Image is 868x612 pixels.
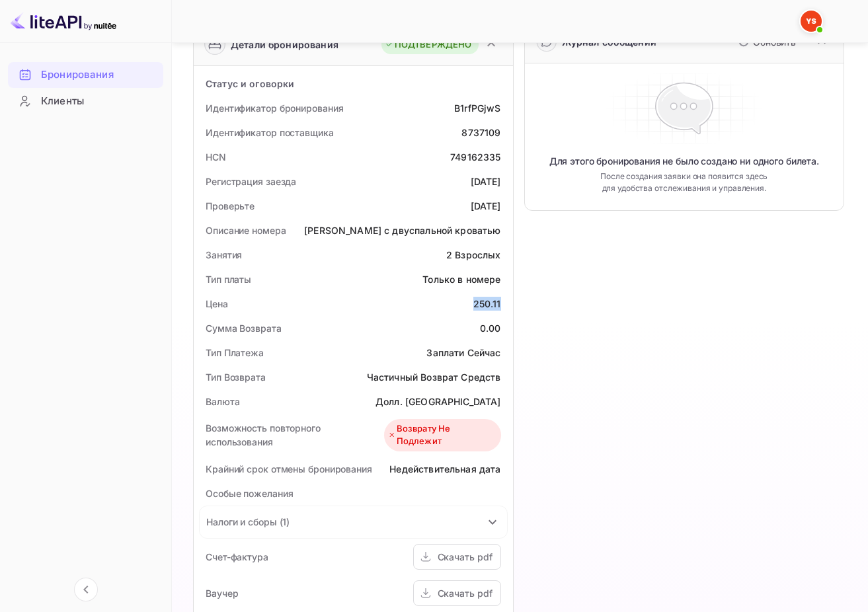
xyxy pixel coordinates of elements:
[206,225,286,236] ya-tr-span: Описание номера
[473,297,501,311] div: 250.11
[206,102,343,114] ya-tr-span: Идентификатор бронирования
[454,102,500,114] ya-tr-span: B1rfPGjwS
[438,551,493,562] ya-tr-span: Скачать pdf
[375,396,500,407] ya-tr-span: Долл. [GEOGRAPHIC_DATA]
[422,274,500,285] ya-tr-span: Только в номере
[753,36,796,48] ya-tr-span: Обновить
[206,274,251,285] ya-tr-span: Тип платы
[206,78,295,89] ya-tr-span: Статус и оговорки
[304,225,500,236] ya-tr-span: [PERSON_NAME] с двуспальной кроватью
[446,249,501,260] ya-tr-span: 2 Взрослых
[206,323,282,334] ya-tr-span: Сумма Возврата
[206,516,282,527] ya-tr-span: Налоги и сборы (
[426,347,500,358] ya-tr-span: Заплати Сейчас
[8,89,163,113] a: Клиенты
[206,463,372,475] ya-tr-span: Крайний срок отмены бронирования
[397,422,494,448] ya-tr-span: Возврату не подлежит
[41,67,114,83] ya-tr-span: Бронирования
[206,488,293,499] ya-tr-span: Особые пожелания
[11,11,116,32] img: Логотип LiteAPI
[471,174,501,188] div: [DATE]
[599,171,769,194] ya-tr-span: После создания заявки она появится здесь для удобства отслеживания и управления.
[8,62,163,88] div: Бронирования
[438,588,493,599] ya-tr-span: Скачать pdf
[562,36,656,48] ya-tr-span: Журнал сообщений
[206,588,238,599] ya-tr-span: Ваучер
[8,62,163,87] a: Бронирования
[395,38,472,52] ya-tr-span: ПОДТВЕРЖДЕНО
[206,396,239,407] ya-tr-span: Валюта
[8,89,163,114] div: Клиенты
[206,371,266,383] ya-tr-span: Тип Возврата
[450,150,500,164] div: 749162335
[74,578,98,601] button: Свернуть навигацию
[367,371,501,383] ya-tr-span: Частичный Возврат Средств
[206,127,334,138] ya-tr-span: Идентификатор поставщика
[471,199,501,213] div: [DATE]
[200,506,507,538] div: Налоги и сборы (1)
[206,151,226,163] ya-tr-span: HCN
[206,551,268,562] ya-tr-span: Счет-фактура
[206,176,296,187] ya-tr-span: Регистрация заезда
[389,463,500,475] ya-tr-span: Недействительная дата
[206,422,321,447] ya-tr-span: Возможность повторного использования
[206,249,242,260] ya-tr-span: Занятия
[206,200,255,211] ya-tr-span: Проверьте
[286,516,290,527] ya-tr-span: )
[206,347,264,358] ya-tr-span: Тип Платежа
[549,155,819,168] ya-tr-span: Для этого бронирования не было создано ни одного билета.
[41,94,84,109] ya-tr-span: Клиенты
[801,11,822,32] img: Служба Поддержки Яндекса
[206,298,228,309] ya-tr-span: Цена
[282,516,286,527] ya-tr-span: 1
[231,38,338,52] ya-tr-span: Детали бронирования
[461,126,500,139] div: 8737109
[480,321,501,335] div: 0.00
